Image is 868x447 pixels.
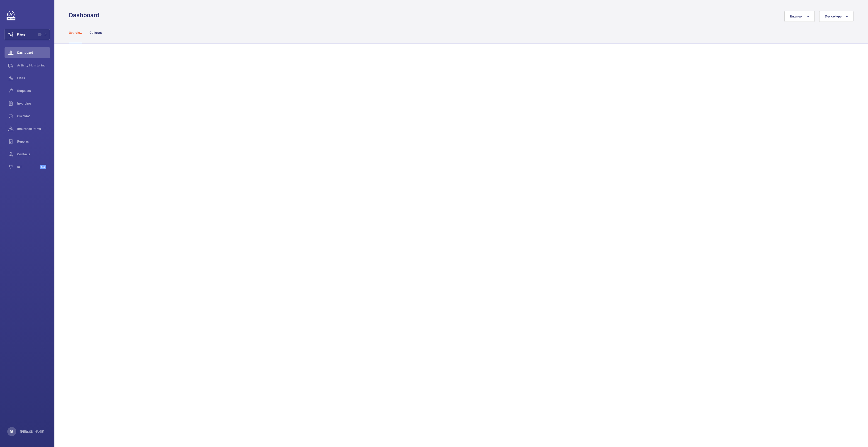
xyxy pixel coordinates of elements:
[17,63,50,68] span: Activity Monitoring
[17,139,50,144] span: Reports
[17,101,50,106] span: Invoicing
[825,15,841,18] span: Device type
[17,127,50,131] span: Insurance items
[17,165,40,169] span: IoT
[17,152,50,156] span: Contacts
[819,11,853,22] button: Device type
[17,88,50,93] span: Requests
[40,165,46,169] span: Beta
[20,429,44,434] p: [PERSON_NAME]
[5,29,50,40] button: Filters1
[69,11,102,19] h1: Dashboard
[10,429,14,434] p: RS
[90,30,102,35] p: Callouts
[784,11,815,22] button: Engineer
[38,33,41,36] span: 1
[790,15,803,18] span: Engineer
[69,30,82,35] p: Overview
[17,32,26,37] span: Filters
[17,76,50,80] span: Units
[17,114,50,118] span: Overtime
[17,50,50,55] span: Dashboard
